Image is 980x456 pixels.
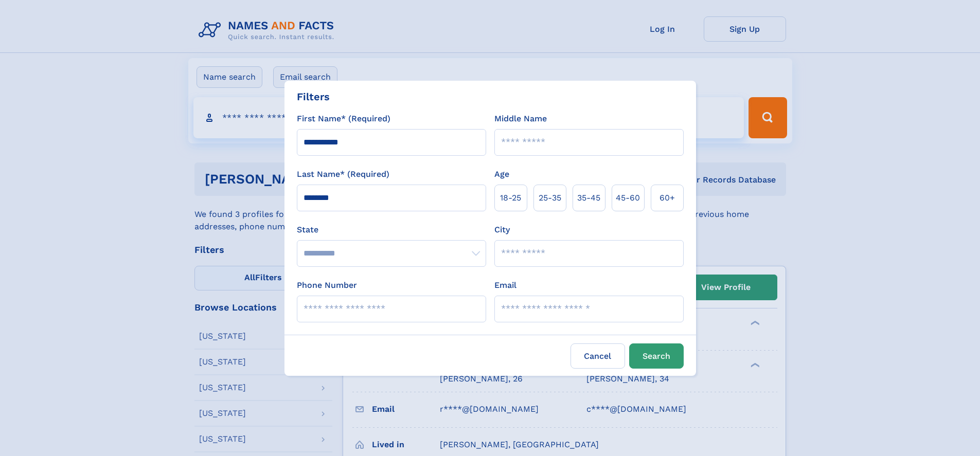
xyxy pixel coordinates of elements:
span: 35‑45 [577,192,600,204]
div: Filters [297,89,330,104]
label: First Name* (Required) [297,113,390,125]
label: Last Name* (Required) [297,168,389,180]
span: 45‑60 [616,192,640,204]
label: Age [494,168,509,180]
label: Phone Number [297,279,357,291]
span: 25‑35 [539,192,561,204]
button: Search [629,343,684,369]
label: Cancel [571,343,625,369]
label: Email [494,279,516,291]
label: Middle Name [494,113,547,125]
span: 18‑25 [500,192,521,204]
span: 60+ [660,192,675,204]
label: State [297,224,486,236]
label: City [494,224,510,236]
